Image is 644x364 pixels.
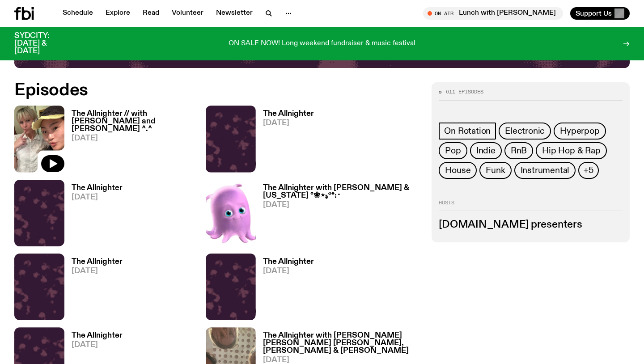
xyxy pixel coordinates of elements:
img: Two girls take a selfie. Girl on the right wears a baseball cap and wearing a black hoodie. Girl ... [14,106,64,172]
a: The Allnighter[DATE] [64,184,123,246]
span: [DATE] [72,267,123,275]
span: +5 [584,165,593,175]
a: On Rotation [439,123,496,140]
a: Newsletter [211,7,258,20]
a: Volunteer [166,7,209,20]
h3: The Allnighter with [PERSON_NAME] & [US_STATE] °❀⋆.ೃ࿔*:･ [263,184,421,199]
span: Hyperpop [560,126,599,136]
button: On AirLunch with [PERSON_NAME] [423,7,563,20]
span: [DATE] [72,135,206,142]
h3: The Allnighter [263,110,314,118]
button: +5 [578,162,599,179]
span: Funk [486,165,505,175]
span: On Rotation [444,126,491,136]
a: RnB [504,142,533,159]
h3: [DOMAIN_NAME] presenters [439,220,623,230]
span: [DATE] [72,341,123,349]
span: [DATE] [263,119,314,127]
span: Indie [476,146,496,156]
img: An animated image of a pink squid named pearl from Nemo. [206,180,256,246]
h2: Episodes [14,82,421,98]
h3: SYDCITY: [DATE] & [DATE] [14,32,72,55]
h3: The Allnighter [72,332,123,339]
h3: The Allnighter [263,258,314,266]
span: [DATE] [263,356,421,364]
span: House [445,165,470,175]
span: [DATE] [263,267,314,275]
a: Explore [100,7,136,20]
a: Hip Hop & Rap [536,142,606,159]
a: The Allnighter[DATE] [256,258,314,320]
a: Indie [470,142,502,159]
a: The Allnighter // with [PERSON_NAME] and [PERSON_NAME] ^.^[DATE] [64,110,206,172]
span: RnB [511,146,527,156]
h2: Hosts [439,200,623,211]
a: Funk [479,162,511,179]
span: [DATE] [263,201,421,209]
span: Instrumental [521,165,570,175]
a: Instrumental [514,162,576,179]
span: Support Us [576,9,612,17]
span: Hip Hop & Rap [542,146,600,156]
h3: The Allnighter // with [PERSON_NAME] and [PERSON_NAME] ^.^ [72,110,206,133]
h3: The Allnighter [72,258,123,266]
a: The Allnighter with [PERSON_NAME] & [US_STATE] °❀⋆.ೃ࿔*:･[DATE] [256,184,421,246]
a: The Allnighter[DATE] [64,258,123,320]
h3: The Allnighter [72,184,123,192]
a: Read [137,7,165,20]
span: Electronic [505,126,545,136]
a: Pop [439,142,467,159]
a: Hyperpop [554,123,606,140]
a: Schedule [57,7,98,20]
p: ON SALE NOW! Long weekend fundraiser & music festival [229,40,415,48]
span: 611 episodes [446,89,483,94]
a: House [439,162,477,179]
button: Support Us [570,7,630,20]
span: [DATE] [72,194,123,201]
span: Pop [445,146,461,156]
a: Electronic [499,123,551,140]
h3: The Allnighter with [PERSON_NAME] [PERSON_NAME] [PERSON_NAME], [PERSON_NAME] & [PERSON_NAME] [263,332,421,355]
a: The Allnighter[DATE] [256,110,314,172]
